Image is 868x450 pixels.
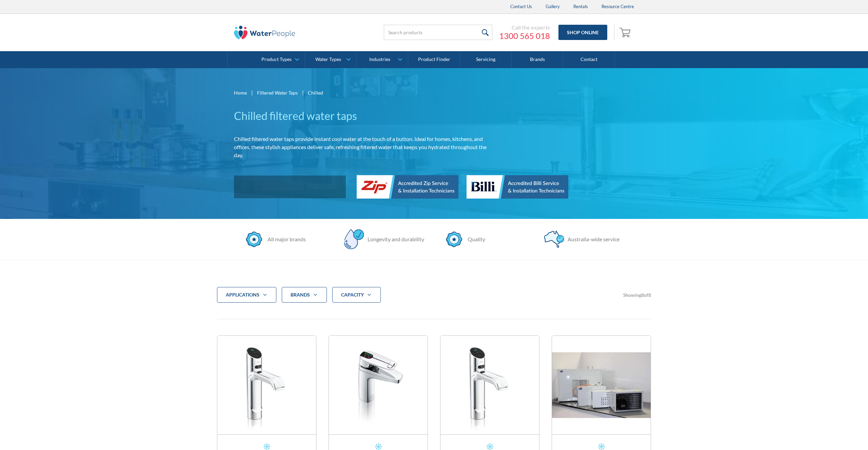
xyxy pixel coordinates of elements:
div: CAPACITY [332,287,381,303]
div: Showing of [623,291,651,299]
div: Product Types [261,57,292,62]
div: applications [226,291,259,298]
a: Shop Online [558,25,607,40]
div: applications [217,287,276,303]
img: Zip Hydrotap G5 Classic Plus Chilled (Residential) [440,336,539,434]
img: Zip Hydrotap G5 Classic Chilled C40 (Commercial) [217,336,316,434]
div: Chilled [308,89,323,96]
img: shopping cart [619,27,632,38]
div: Longevity and durability [364,235,424,243]
div: Quality [464,235,485,243]
a: Open empty cart [618,24,634,41]
img: Waterlux Commercial 20 Litre Water Chiller [552,336,651,434]
a: Servicing [460,51,512,68]
a: Industries [357,51,408,68]
a: Product Types [253,51,304,68]
p: Chilled filtered water taps provide instant cool water at the touch of a button. Ideal for homes,... [234,135,494,159]
a: Filtered Water Taps [257,89,298,96]
span: 8 [641,292,644,298]
div: Industries [369,57,390,62]
img: Billi Alpine Chilled 125 - Commercial [329,336,428,434]
div: Brands [282,287,327,303]
strong: CAPACITY [341,292,364,298]
div: Water Types [315,57,341,62]
div: | [250,88,254,97]
div: | [301,88,304,97]
span: 8 [648,292,651,298]
input: Search products [384,25,492,40]
div: Australia-wide service [564,235,619,243]
div: Call the experts [499,24,550,31]
h1: Chilled filtered water taps [234,108,494,124]
a: Brands [512,51,563,68]
a: Product Finder [408,51,460,68]
div: Brands [291,291,310,298]
img: The Water People [234,26,295,39]
a: Contact [563,51,615,68]
div: All major brands [264,235,306,243]
form: Filter 5 [217,287,651,313]
a: Water Types [305,51,356,68]
a: 1300 565 018 [499,31,550,41]
a: Home [234,89,247,96]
